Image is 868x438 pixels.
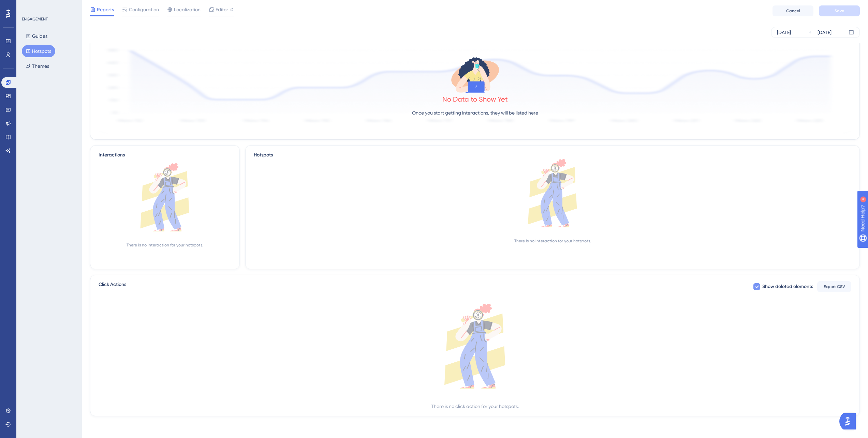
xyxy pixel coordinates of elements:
[174,5,201,14] span: Localization
[819,5,860,16] button: Save
[22,60,53,72] button: Themes
[129,5,159,14] span: Configuration
[824,284,845,289] span: Export CSV
[818,28,832,36] div: [DATE]
[127,242,203,248] div: There is no interaction for your hotspots.
[99,281,126,293] span: Click Actions
[431,402,519,410] div: There is no click action for your hotspots.
[835,8,844,14] span: Save
[777,28,791,36] div: [DATE]
[839,411,860,432] iframe: UserGuiding AI Assistant Launcher
[762,283,813,291] span: Show deleted elements
[99,151,125,159] div: Interactions
[216,5,228,14] span: Editor
[773,5,813,16] button: Cancel
[22,45,55,57] button: Hotspots
[412,109,538,117] p: Once you start getting interactions, they will be listed here
[786,8,800,14] span: Cancel
[16,2,43,10] span: Need Help?
[47,3,49,9] div: 4
[514,238,591,244] div: There is no interaction for your hotspots.
[22,30,52,42] button: Guides
[22,16,48,22] div: ENGAGEMENT
[254,151,851,159] div: Hotspots
[817,281,851,292] button: Export CSV
[442,94,508,104] div: No Data to Show Yet
[97,5,114,14] span: Reports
